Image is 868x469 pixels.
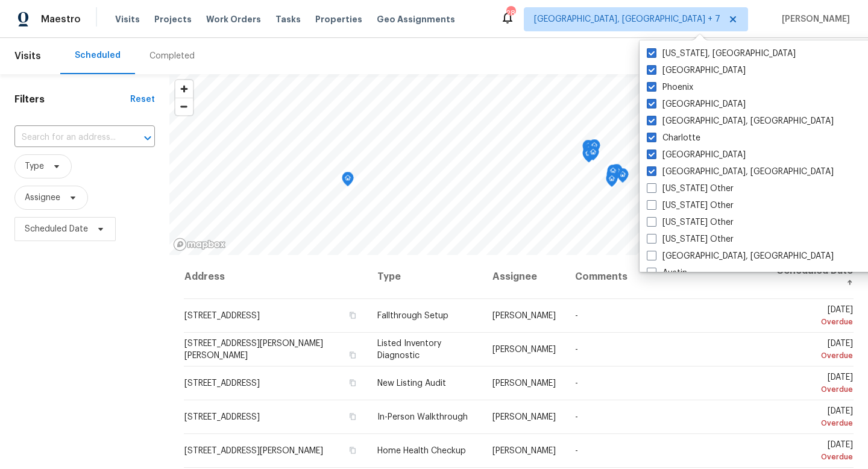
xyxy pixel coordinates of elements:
div: Completed [149,50,195,62]
label: [GEOGRAPHIC_DATA], [GEOGRAPHIC_DATA] [647,250,834,262]
span: - [575,312,578,320]
div: Overdue [776,451,853,463]
div: Map marker [582,140,594,159]
label: [GEOGRAPHIC_DATA], [GEOGRAPHIC_DATA] [647,166,834,178]
span: [GEOGRAPHIC_DATA], [GEOGRAPHIC_DATA] + 7 [534,13,720,25]
span: Maestro [41,13,81,25]
span: [DATE] [776,441,853,463]
div: Map marker [587,146,599,165]
span: Assignee [25,192,60,204]
button: Copy Address [347,310,358,321]
div: Reset [130,93,155,105]
button: Copy Address [347,377,358,388]
div: 288 [506,7,515,19]
span: - [575,413,578,421]
h1: Filters [14,93,130,105]
span: [STREET_ADDRESS] [184,413,260,421]
span: - [575,447,578,455]
button: Zoom out [175,98,193,115]
label: [GEOGRAPHIC_DATA] [647,98,746,110]
span: - [575,345,578,354]
input: Search for an address... [14,128,121,147]
div: Overdue [776,316,853,328]
span: [PERSON_NAME] [777,13,850,25]
canvas: Map [169,74,848,255]
div: Map marker [617,168,629,187]
label: [GEOGRAPHIC_DATA], [GEOGRAPHIC_DATA] [647,115,834,127]
div: Map marker [588,139,600,158]
span: Visits [14,43,41,69]
span: Visits [115,13,140,25]
button: Open [139,130,156,146]
button: Copy Address [347,350,358,360]
span: [PERSON_NAME] [492,447,556,455]
button: Copy Address [347,445,358,456]
div: Overdue [776,417,853,429]
label: Phoenix [647,81,693,93]
span: [STREET_ADDRESS] [184,379,260,388]
span: Home Health Checkup [377,447,466,455]
label: [US_STATE] Other [647,200,734,212]
span: [DATE] [776,306,853,328]
label: [US_STATE], [GEOGRAPHIC_DATA] [647,48,796,60]
span: Listed Inventory Diagnostic [377,339,441,360]
th: Type [368,255,483,299]
div: Map marker [583,143,595,162]
span: Projects [154,13,192,25]
span: Zoom out [175,98,193,115]
span: Properties [315,13,362,25]
div: Scheduled [75,49,121,61]
span: Scheduled Date [25,223,88,235]
label: Austin [647,267,687,279]
label: [GEOGRAPHIC_DATA] [647,65,746,77]
div: Map marker [606,168,618,187]
label: [US_STATE] Other [647,216,734,228]
span: Fallthrough Setup [377,312,448,320]
span: [PERSON_NAME] [492,379,556,388]
div: Map marker [582,147,594,166]
span: New Listing Audit [377,379,446,388]
span: - [575,379,578,388]
th: Comments [565,255,766,299]
span: [DATE] [776,339,853,362]
span: [PERSON_NAME] [492,413,556,421]
span: [DATE] [776,373,853,395]
label: [GEOGRAPHIC_DATA] [647,149,746,161]
span: [STREET_ADDRESS] [184,312,260,320]
th: Address [184,255,368,299]
div: Overdue [776,350,853,362]
div: Overdue [776,383,853,395]
div: Map marker [611,164,623,183]
span: [DATE] [776,407,853,429]
span: Tasks [275,15,301,24]
span: Geo Assignments [377,13,455,25]
th: Scheduled Date ↑ [766,255,854,299]
button: Zoom in [175,80,193,98]
div: Map marker [607,165,619,183]
th: Assignee [483,255,565,299]
label: [US_STATE] Other [647,233,734,245]
span: [STREET_ADDRESS][PERSON_NAME][PERSON_NAME] [184,339,323,360]
label: [US_STATE] Other [647,183,734,195]
span: In-Person Walkthrough [377,413,468,421]
span: [STREET_ADDRESS][PERSON_NAME] [184,447,323,455]
div: Map marker [606,172,618,191]
span: [PERSON_NAME] [492,345,556,354]
div: Map marker [342,172,354,190]
button: Copy Address [347,411,358,422]
a: Mapbox homepage [173,238,226,251]
span: Type [25,160,44,172]
span: Work Orders [206,13,261,25]
label: Charlotte [647,132,700,144]
span: [PERSON_NAME] [492,312,556,320]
